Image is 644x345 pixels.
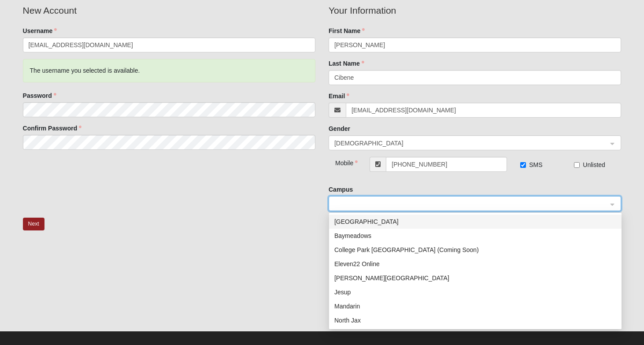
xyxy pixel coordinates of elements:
div: Jesup [329,285,622,299]
span: Unlisted [583,161,605,168]
button: Next [23,218,44,230]
label: Confirm Password [23,124,82,133]
div: Baymeadows [334,231,616,241]
div: North Jax [334,315,616,325]
label: Gender [329,124,350,133]
label: Password [23,91,56,100]
div: Arlington [329,215,622,229]
label: Email [329,92,349,100]
div: Mandarin [334,301,616,311]
div: Baymeadows [329,229,622,243]
div: North Jax [329,313,622,327]
div: [GEOGRAPHIC_DATA] [334,217,616,226]
input: Unlisted [574,162,580,168]
span: Male [334,138,607,148]
label: Campus [329,185,353,194]
div: Mandarin [329,299,622,313]
div: Eleven22 Online [329,257,622,271]
div: Jesup [334,287,616,297]
div: Fleming Island [329,271,622,285]
label: Username [23,26,57,35]
legend: Your Information [329,4,621,18]
div: College Park [GEOGRAPHIC_DATA] (Coming Soon) [334,245,616,255]
input: SMS [520,162,526,168]
label: First Name [329,26,365,35]
label: Last Name [329,59,364,68]
div: Mobile [329,157,353,167]
span: SMS [529,161,542,168]
div: College Park Orlando (Coming Soon) [329,243,622,257]
div: The username you selected is available. [23,59,315,82]
div: Eleven22 Online [334,259,616,269]
div: [PERSON_NAME][GEOGRAPHIC_DATA] [334,273,616,283]
legend: New Account [23,4,315,18]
